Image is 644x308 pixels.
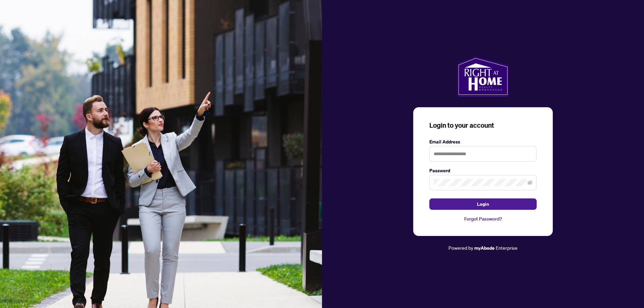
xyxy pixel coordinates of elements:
span: Enterprise [496,245,518,251]
label: Password [429,167,537,174]
img: ma-logo [457,56,509,97]
span: Powered by [448,245,473,251]
span: eye-invisible [528,180,532,185]
label: Email Address [429,138,537,145]
a: myAbode [474,244,495,252]
h3: Login to your account [429,121,537,130]
span: Login [477,199,489,209]
a: Forgot Password? [429,215,537,223]
button: Login [429,198,537,210]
